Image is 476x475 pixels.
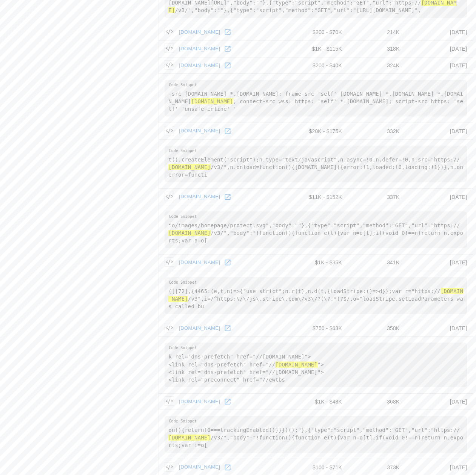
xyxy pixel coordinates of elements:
[405,123,473,140] td: [DATE]
[168,164,211,170] hl: [DOMAIN_NAME]
[286,320,348,337] td: $750 - $63K
[286,254,348,271] td: $1K - $35K
[177,125,222,137] a: [DOMAIN_NAME]
[177,257,222,269] a: [DOMAIN_NAME]
[286,57,348,74] td: $200 - $40K
[405,189,473,205] td: [DATE]
[222,60,233,71] a: Open cloudron.io in new window
[165,43,174,53] img: postach.io icon
[348,254,405,271] td: 341K
[348,57,405,74] td: 324K
[222,43,233,54] a: Open postach.io in new window
[165,80,467,116] pre: -src [DOMAIN_NAME] *.[DOMAIN_NAME]; frame-src 'self' [DOMAIN_NAME] *.[DOMAIN_NAME] *.[DOMAIN_NAME...
[222,396,233,407] a: Open geocod.io in new window
[165,27,174,36] img: snaptest.io icon
[348,123,405,140] td: 332K
[191,98,233,104] hl: [DOMAIN_NAME]
[165,277,467,314] pre: ([[72],{4465:(e,t,n)=>{"use strict";n.r(t),n.d(t,{loadStripe:()=>d});var r="https:// /v3",i=/^htt...
[348,189,405,205] td: 337K
[222,462,233,473] a: Open getterms.io in new window
[165,323,174,332] img: ewww.io icon
[177,26,222,38] a: [DOMAIN_NAME]
[222,126,233,137] a: Open shoplook.io in new window
[405,393,473,410] td: [DATE]
[405,254,473,271] td: [DATE]
[275,362,317,368] hl: [DOMAIN_NAME]
[222,191,233,203] a: Open publit.io in new window
[348,24,405,41] td: 214K
[177,60,222,71] a: [DOMAIN_NAME]
[348,40,405,57] td: 318K
[165,126,174,135] img: shoplook.io icon
[222,323,233,334] a: Open ewww.io in new window
[177,461,222,473] a: [DOMAIN_NAME]
[165,396,174,406] img: geocod.io icon
[168,288,463,302] hl: [DOMAIN_NAME]
[177,191,222,203] a: [DOMAIN_NAME]
[405,24,473,41] td: [DATE]
[405,320,473,337] td: [DATE]
[168,435,211,441] hl: [DOMAIN_NAME]
[165,462,174,472] img: getterms.io icon
[177,323,222,334] a: [DOMAIN_NAME]
[286,40,348,57] td: $1K - $115K
[165,146,467,182] pre: t().createElement("script");n.type="text/javascript",n.async=!0,n.defer=!0,n.src="https:// /v3/",...
[286,123,348,140] td: $20K - $175K
[165,343,467,387] pre: k rel="dns-prefetch" href="//[DOMAIN_NAME]"> <link rel="dns-prefetch" href="// "> <link rel="dns-...
[165,192,174,201] img: publit.io icon
[405,57,473,74] td: [DATE]
[165,211,467,248] pre: io/images/homepage/protect.svg","body":""},{"type":"script","method":"GET","url":"https:// /v3/",...
[286,393,348,410] td: $1K - $48K
[222,257,233,268] a: Open tablo.io in new window
[348,393,405,410] td: 368K
[177,396,222,408] a: [DOMAIN_NAME]
[222,26,233,38] a: Open snaptest.io in new window
[165,416,467,453] pre: on(){return!0===trackingEnabled()}}})();"},{"type":"script","method":"GET","url":"https:// /v3/",...
[168,230,211,236] hl: [DOMAIN_NAME]
[286,189,348,205] td: $11K - $152K
[405,40,473,57] td: [DATE]
[165,60,174,70] img: cloudron.io icon
[177,43,222,55] a: [DOMAIN_NAME]
[286,24,348,41] td: $200 - $70K
[348,320,405,337] td: 358K
[165,257,174,267] img: tablo.io icon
